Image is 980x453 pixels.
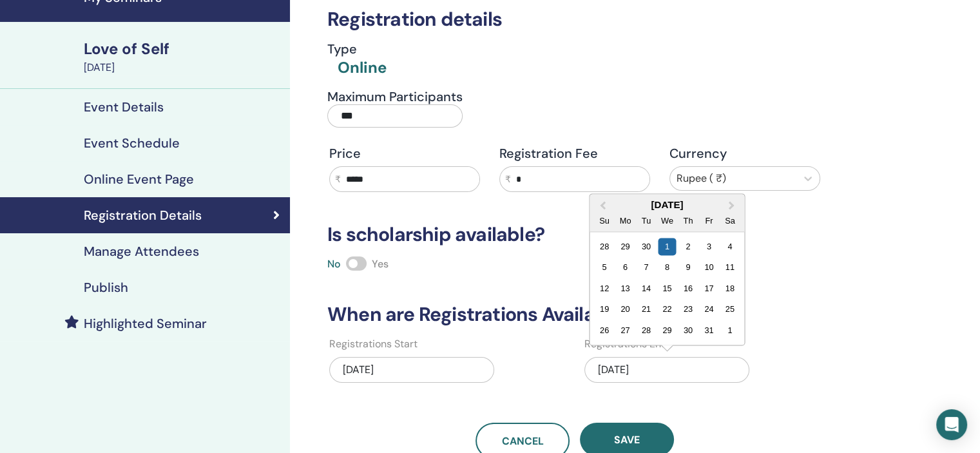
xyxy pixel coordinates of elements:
[617,300,634,318] div: Choose Monday, October 20th, 2025
[700,300,718,318] div: Choose Friday, October 24th, 2025
[329,357,494,383] div: [DATE]
[320,223,830,246] h3: Is scholarship available?
[679,212,697,229] div: Th
[617,322,634,339] div: Choose Monday, October 27th, 2025
[637,258,655,276] div: Choose Tuesday, October 7th, 2025
[658,322,676,339] div: Choose Wednesday, October 29th, 2025
[84,280,128,295] h4: Publish
[658,238,676,255] div: Choose Wednesday, October 1st, 2025
[637,300,655,318] div: Choose Tuesday, October 21st, 2025
[658,258,676,276] div: Choose Wednesday, October 8th, 2025
[721,300,738,318] div: Choose Saturday, October 25th, 2025
[679,258,697,276] div: Choose Thursday, October 9th, 2025
[584,357,749,383] div: [DATE]
[591,195,611,216] button: Previous Month
[614,433,640,447] span: Save
[658,300,676,318] div: Choose Wednesday, October 22nd, 2025
[499,146,650,161] h4: Registration Fee
[329,336,418,352] label: Registrations Start
[84,38,282,60] div: Love of Self
[679,238,697,255] div: Choose Thursday, October 2nd, 2025
[595,322,613,339] div: Choose Sunday, October 26th, 2025
[617,280,634,297] div: Choose Monday, October 13th, 2025
[721,280,738,297] div: Choose Saturday, October 18th, 2025
[84,135,180,151] h4: Event Schedule
[505,173,511,186] span: ₹
[84,207,202,223] h4: Registration Details
[617,238,634,255] div: Choose Monday, September 29th, 2025
[658,212,676,229] div: We
[595,212,613,229] div: Su
[936,409,967,440] div: Open Intercom Messenger
[700,280,718,297] div: Choose Friday, October 17th, 2025
[584,336,668,352] label: Registrations End
[320,303,830,326] h3: When are Registrations Available?
[84,316,207,331] h4: Highlighted Seminar
[76,38,290,75] a: Love of Self[DATE]
[327,257,341,271] span: No
[679,322,697,339] div: Choose Thursday, October 30th, 2025
[700,238,718,255] div: Choose Friday, October 3rd, 2025
[590,199,744,210] div: [DATE]
[637,212,655,229] div: Tu
[669,146,820,161] h4: Currency
[637,280,655,297] div: Choose Tuesday, October 14th, 2025
[338,57,387,79] div: Online
[327,104,463,128] input: Maximum Participants
[637,238,655,255] div: Choose Tuesday, September 30th, 2025
[700,212,718,229] div: Fr
[84,171,194,187] h4: Online Event Page
[84,60,282,75] div: [DATE]
[595,280,613,297] div: Choose Sunday, October 12th, 2025
[637,322,655,339] div: Choose Tuesday, October 28th, 2025
[595,238,613,255] div: Choose Sunday, September 28th, 2025
[721,322,738,339] div: Choose Saturday, November 1st, 2025
[617,258,634,276] div: Choose Monday, October 6th, 2025
[617,212,634,229] div: Mo
[658,280,676,297] div: Choose Wednesday, October 15th, 2025
[722,195,743,216] button: Next Month
[372,257,389,271] span: Yes
[594,236,740,340] div: Month October, 2025
[327,41,387,57] h4: Type
[327,89,463,104] h4: Maximum Participants
[595,300,613,318] div: Choose Sunday, October 19th, 2025
[721,212,738,229] div: Sa
[721,238,738,255] div: Choose Saturday, October 4th, 2025
[700,258,718,276] div: Choose Friday, October 10th, 2025
[721,258,738,276] div: Choose Saturday, October 11th, 2025
[84,244,199,259] h4: Manage Attendees
[679,280,697,297] div: Choose Thursday, October 16th, 2025
[320,8,830,31] h3: Registration details
[595,258,613,276] div: Choose Sunday, October 5th, 2025
[335,173,341,186] span: ₹
[502,434,544,448] span: Cancel
[700,322,718,339] div: Choose Friday, October 31st, 2025
[329,146,480,161] h4: Price
[589,193,745,345] div: Choose Date
[679,300,697,318] div: Choose Thursday, October 23rd, 2025
[84,99,164,115] h4: Event Details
